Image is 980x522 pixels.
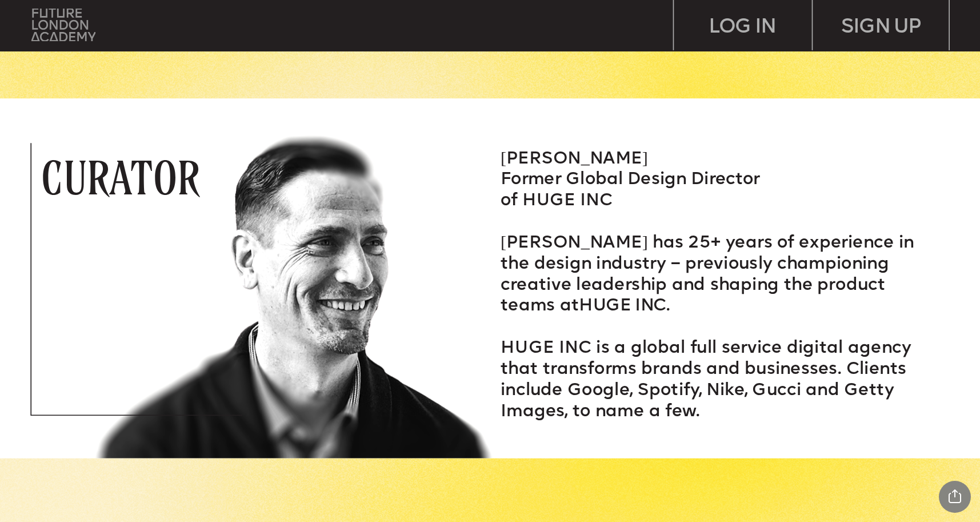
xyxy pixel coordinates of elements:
span: HUGE INC [579,298,666,314]
span: [PERSON_NAME] has 25+ years of experience in the design industry – previously championing creativ... [501,235,919,314]
img: upload-bfdffa89-fac7-4f57-a443-c7c39906ba42.png [31,9,95,41]
span: [PERSON_NAME] [501,150,648,166]
div: Share [939,481,971,513]
p: CURATOR [41,156,234,200]
span: Former Global Design Director of HUGE INC [501,172,760,209]
span: HUGE INC is a global full service digital agency that transforms brands and businesses. Clients i... [501,340,916,420]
